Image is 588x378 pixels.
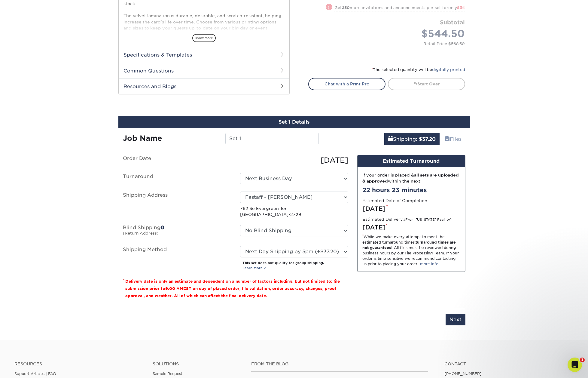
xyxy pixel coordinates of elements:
[308,78,385,90] a: Chat with a Print Pro
[251,361,428,367] h4: From the Blog
[362,204,460,213] div: [DATE]
[240,205,348,218] p: 782 Se Evergreen Ter [GEOGRAPHIC_DATA]-2729
[362,223,460,232] div: [DATE]
[119,78,289,94] h2: Resources and Blogs
[125,279,340,298] small: Delivery date is only an estimate and dependent on a number of factors including, but not limited...
[432,67,465,72] a: digitally printed
[118,173,236,184] label: Turnaround
[119,63,289,78] h2: Common Questions
[118,155,236,166] label: Order Date
[119,47,289,63] h2: Specifications & Templates
[123,134,162,143] strong: Job Name
[118,192,236,218] label: Shipping Address
[362,198,428,204] label: Estimated Date of Completion:
[420,262,438,266] a: more info
[388,78,465,90] a: Start Over
[388,136,393,142] span: shipping
[362,216,452,222] label: Estimated Delivery:
[123,231,159,235] small: (Return Address)
[416,136,436,142] b: : $37.20
[580,358,585,362] span: 1
[14,361,144,367] h4: Resources
[362,172,460,184] div: If your order is placed & within the next:
[372,67,465,72] small: The selected quantity will be
[404,218,452,222] small: (From [US_STATE] Facility)
[14,371,56,376] a: Support Articles | FAQ
[153,371,182,376] a: Sample Request
[192,34,216,42] span: show more
[118,225,236,239] label: Blind Shipping
[568,358,582,372] iframe: Intercom live chat
[362,240,456,250] strong: turnaround times are not guaranteed
[384,133,440,145] a: Shipping: $37.20
[242,266,266,270] a: Learn More >
[358,155,465,167] div: Estimated Turnaround
[446,314,465,325] input: Next
[362,234,460,267] div: While we make every attempt to meet the estimated turnaround times; . All files must be reviewed ...
[441,133,465,145] a: Files
[225,133,319,144] input: Enter a job name
[118,246,236,271] label: Shipping Method
[153,361,242,367] h4: Solutions
[445,136,450,142] span: files
[362,186,460,195] div: 22 hours 23 minutes
[236,155,353,166] div: [DATE]
[444,361,574,367] a: Contact
[118,116,470,128] div: Set 1 Details
[444,371,482,376] a: [PHONE_NUMBER]
[165,286,183,291] span: 9:00 AM
[242,260,348,271] p: This set does not qualify for group shipping.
